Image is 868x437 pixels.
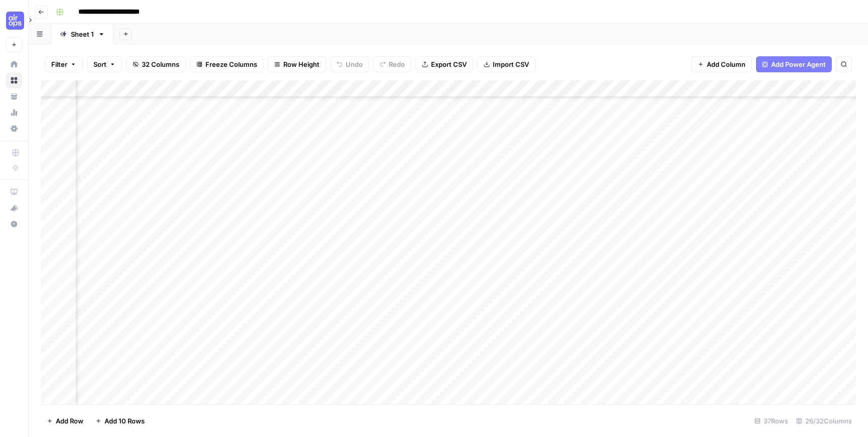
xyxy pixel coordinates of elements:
[89,413,151,429] button: Add 10 Rows
[389,59,405,69] span: Redo
[756,56,832,72] button: Add Power Agent
[6,12,24,30] img: Cohort 4 Logo
[6,200,22,216] button: What's new?
[493,59,529,69] span: Import CSV
[771,59,826,69] span: Add Power Agent
[6,184,22,200] a: AirOps Academy
[6,56,22,72] a: Home
[45,56,83,72] button: Filter
[190,56,264,72] button: Freeze Columns
[6,72,22,88] a: Browse
[6,121,22,137] a: Settings
[750,413,792,429] div: 37 Rows
[268,56,326,72] button: Row Height
[6,104,22,121] a: Usage
[93,59,106,69] span: Sort
[792,413,856,429] div: 26/32 Columns
[71,29,94,39] div: Sheet 1
[56,416,83,426] span: Add Row
[346,59,363,69] span: Undo
[691,56,752,72] button: Add Column
[283,59,319,69] span: Row Height
[142,59,179,69] span: 32 Columns
[51,59,67,69] span: Filter
[7,200,22,215] div: What's new?
[205,59,257,69] span: Freeze Columns
[477,56,535,72] button: Import CSV
[415,56,473,72] button: Export CSV
[126,56,186,72] button: 32 Columns
[51,24,114,44] a: Sheet 1
[6,216,22,232] button: Help + Support
[41,413,89,429] button: Add Row
[104,416,145,426] span: Add 10 Rows
[431,59,467,69] span: Export CSV
[6,88,22,104] a: Your Data
[6,8,22,33] button: Workspace: Cohort 4
[87,56,122,72] button: Sort
[707,59,745,69] span: Add Column
[373,56,411,72] button: Redo
[330,56,369,72] button: Undo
